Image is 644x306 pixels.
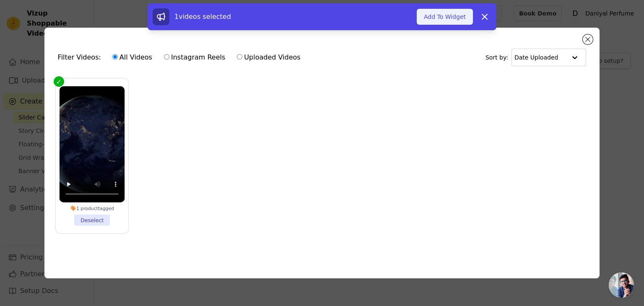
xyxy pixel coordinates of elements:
[609,272,634,298] div: Open chat
[112,52,153,63] label: All Videos
[59,205,125,211] div: 1 product tagged
[417,9,473,25] button: Add To Widget
[164,52,226,63] label: Instagram Reels
[583,34,593,44] button: Close modal
[58,48,305,67] div: Filter Videos:
[486,49,587,66] div: Sort by:
[236,52,301,63] label: Uploaded Videos
[174,13,231,21] span: 1 videos selected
